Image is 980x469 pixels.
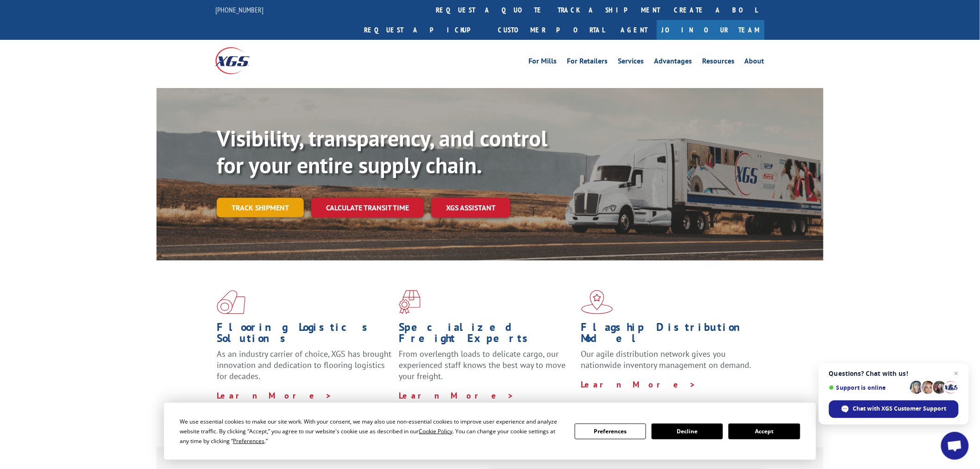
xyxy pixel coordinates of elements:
[654,57,692,68] a: Advantages
[567,57,608,68] a: For Retailers
[217,322,392,349] h1: Flooring Logistics Solutions
[399,349,574,390] p: From overlength loads to delicate cargo, our experienced staff knows the best way to move your fr...
[357,20,491,40] a: Request a pickup
[419,427,452,435] span: Cookie Policy
[829,384,907,391] span: Support is online
[581,349,752,370] span: Our agile distribution network gives you nationwide inventory management on demand.
[729,424,800,439] button: Accept
[399,390,514,401] a: Learn More >
[217,290,245,314] img: xgs-icon-total-supply-chain-intelligence-red
[217,124,547,179] b: Visibility, transparency, and control for your entire supply chain.
[528,57,557,68] a: For Mills
[951,368,962,379] span: Close chat
[618,57,644,68] a: Services
[853,405,947,413] span: Chat with XGS Customer Support
[745,57,765,68] a: About
[652,424,723,439] button: Decline
[829,370,959,377] span: Questions? Chat with us!
[164,403,816,460] div: Cookie Consent Prompt
[581,290,613,314] img: xgs-icon-flagship-distribution-model-red
[491,20,611,40] a: Customer Portal
[311,198,424,218] a: Calculate transit time
[217,349,391,381] span: As an industry carrier of choice, XGS has brought innovation and dedication to flooring logistics...
[233,437,264,445] span: Preferences
[611,20,657,40] a: Agent
[575,424,646,439] button: Preferences
[215,5,264,14] a: [PHONE_NUMBER]
[581,379,697,390] a: Learn More >
[399,322,574,349] h1: Specialized Freight Experts
[217,390,332,401] a: Learn More >
[829,400,959,418] div: Chat with XGS Customer Support
[941,432,969,460] div: Open chat
[581,322,756,349] h1: Flagship Distribution Model
[217,198,304,217] a: Track shipment
[399,290,421,314] img: xgs-icon-focused-on-flooring-red
[431,198,510,218] a: XGS ASSISTANT
[180,417,563,446] div: We use essential cookies to make our site work. With your consent, we may also use non-essential ...
[702,57,735,68] a: Resources
[657,20,765,40] a: Join Our Team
